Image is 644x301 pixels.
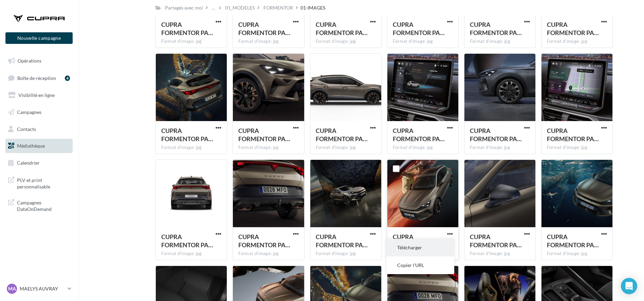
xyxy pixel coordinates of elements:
span: CUPRA FORMENTOR PA 173 [393,233,445,249]
div: Format d'image: jpg [161,145,221,151]
div: Format d'image: jpg [547,251,607,257]
a: MA MAELYS AUVRAY [5,282,73,295]
span: CUPRA FORMENTOR PA 032 [470,21,522,36]
a: PLV et print personnalisable [4,173,74,193]
div: Format d'image: jpg [316,251,376,257]
div: Format d'image: jpg [316,38,376,45]
div: Format d'image: jpg [393,145,453,151]
span: CUPRA FORMENTOR PA 118 [161,127,213,143]
span: Campagnes DataOnDemand [17,198,70,213]
div: 01-IMAGES [300,4,325,11]
span: CUPRA FORMENTOR PA 027 [470,233,522,249]
span: Calendrier [17,160,40,166]
div: 01_MODELES [225,4,255,11]
a: Calendrier [4,156,74,170]
span: CUPRA FORMENTOR PA 110 [238,21,290,36]
a: Campagnes [4,105,74,119]
span: CUPRA FORMENTOR PA 106 [161,21,213,36]
button: Télécharger [386,239,454,256]
div: Format d'image: jpg [316,145,376,151]
div: Format d'image: jpg [393,38,453,45]
div: Format d'image: jpg [238,145,298,151]
div: Format d'image: jpg [470,38,530,45]
span: Campagnes [17,109,41,115]
span: MA [8,285,16,292]
div: FORMENTOR [263,4,293,11]
span: CUPRA FORMENTOR PA 149 [238,127,290,143]
a: Boîte de réception4 [4,71,74,85]
span: CUPRA FORMENTOR PA 109 [316,21,368,36]
div: ... [210,3,216,13]
span: PLV et print personnalisable [17,175,70,190]
div: Format d'image: jpg [470,251,530,257]
span: CUPRA FORMENTOR PA 140 [316,127,368,143]
span: CUPRA FORMENTOR PA 180 [393,127,445,143]
span: CUPRA FORMENTOR PA 023 [470,127,522,143]
a: Opérations [4,54,74,68]
a: Médiathèque [4,139,74,153]
span: Contacts [17,126,36,132]
span: CUPRA FORMENTOR PA 121 [393,21,445,36]
a: Campagnes DataOnDemand [4,195,74,215]
div: Open Intercom Messenger [621,278,637,294]
div: 4 [65,76,70,81]
span: Médiathèque [17,143,45,149]
span: Boîte de réception [17,75,56,81]
span: CUPRA FORMENTOR PA 168 [316,233,368,249]
div: Format d'image: jpg [470,145,530,151]
span: CUPRA FORMENTOR PA 037 [547,21,599,36]
span: CUPRA FORMENTOR PA 119 [547,233,599,249]
div: Format d'image: jpg [161,38,221,45]
button: Nouvelle campagne [5,32,73,44]
span: Opérations [18,58,41,64]
div: Partagés avec moi [165,4,203,11]
a: Contacts [4,122,74,136]
div: Format d'image: jpg [238,251,298,257]
div: Format d'image: jpg [547,38,607,45]
span: CUPRA FORMENTOR PA 181 [547,127,599,143]
div: Format d'image: jpg [547,145,607,151]
p: MAELYS AUVRAY [20,285,65,292]
button: Copier l'URL [386,256,454,274]
div: Format d'image: jpg [238,38,298,45]
span: Visibilité en ligne [18,92,55,98]
span: CUPRA FORMENTOR PA 139 [161,233,213,249]
a: Visibilité en ligne [4,88,74,102]
span: CUPRA FORMENTOR PA 152 [238,233,290,249]
div: Format d'image: jpg [161,251,221,257]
